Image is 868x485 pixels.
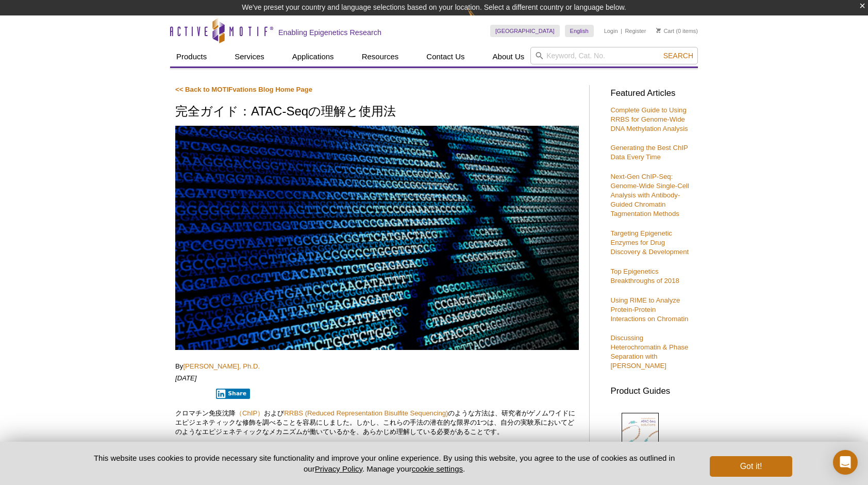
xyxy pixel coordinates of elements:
[621,25,622,37] li: |
[412,464,463,473] button: cookie settings
[236,409,264,417] a: （ChIP）
[656,27,674,35] a: Cart
[76,453,693,474] p: This website uses cookies to provide necessary site functionality and improve your online experie...
[175,409,579,437] p: クロマチン免疫沈降 および のような方法は、研究者がゲノムワイドにエピジェネティックな修飾を調べることを容易にしました。しかし、これらの手法の潜在的な限界の1つは、自分の実験系においてどのような...
[468,8,495,32] img: Change Here
[216,389,251,399] button: Share
[622,413,659,461] img: Comprehensive ATAC-Seq Solutions
[565,25,594,37] a: English
[656,28,661,33] img: Your Cart
[490,25,560,37] a: [GEOGRAPHIC_DATA]
[610,229,689,256] a: Targeting Epigenetic Enzymes for Drug Discovery & Development
[175,105,579,120] h1: 完全ガイド：ATAC-Seqの理解と使用法
[286,47,340,66] a: Applications
[833,450,858,475] div: Open Intercom Messenger
[278,28,381,37] h2: Enabling Epigenetics Research
[610,144,688,161] a: Generating the Best ChIP Data Every Time
[175,374,197,382] em: [DATE]
[175,362,579,371] p: By
[610,267,679,285] a: Top Epigenetics Breakthroughs of 2018
[228,47,271,66] a: Services
[175,388,209,398] iframe: X Post Button
[610,106,688,132] a: Complete Guide to Using RRBS for Genome-Wide DNA Methylation Analysis
[175,86,312,93] a: << Back to MOTIFvations Blog Home Page
[183,362,260,370] a: [PERSON_NAME], Ph.D.
[625,27,646,35] a: Register
[530,47,698,64] input: Keyword, Cat. No.
[604,27,618,35] a: Login
[170,47,213,66] a: Products
[610,334,688,370] a: Discussing Heterochromatin & Phase Separation with [PERSON_NAME]
[610,296,688,323] a: Using RIME to Analyze Protein-Protein Interactions on Chromatin
[175,126,579,350] img: ATAC-Seq
[284,409,448,417] a: RRBS (Reduced Representation Bisulfite Sequencing)
[610,412,677,483] a: ComprehensiveATAC-Seq Solutions
[656,25,698,37] li: (0 items)
[660,51,696,60] button: Search
[710,456,792,477] button: Got it!
[610,381,693,396] h3: Product Guides
[356,47,405,66] a: Resources
[610,89,693,98] h3: Featured Articles
[610,173,689,218] a: Next-Gen ChIP-Seq: Genome-Wide Single-Cell Analysis with Antibody-Guided Chromatin Tagmentation M...
[420,47,471,66] a: Contact Us
[663,52,693,60] span: Search
[315,464,362,473] a: Privacy Policy
[487,47,531,66] a: About Us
